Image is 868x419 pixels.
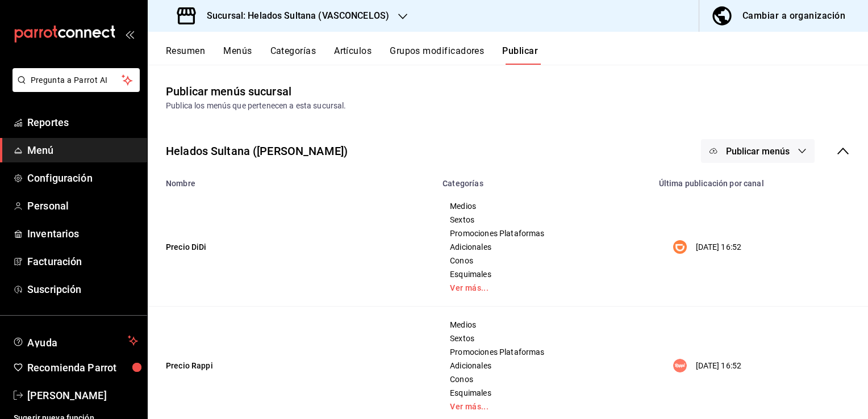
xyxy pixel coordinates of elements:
[436,172,652,188] th: Categorías
[223,45,252,65] button: Menús
[27,360,138,375] span: Recomienda Parrot
[166,100,850,112] div: Publica los menús que pertenecen a esta sucursal.
[502,45,538,65] button: Publicar
[27,198,138,213] span: Personal
[450,229,637,237] span: Promociones Plataformas
[652,172,868,188] th: Última publicación por canal
[334,45,372,65] button: Artículos
[726,146,790,157] span: Publicar menús
[198,9,389,23] h3: Sucursal: Helados Sultana (VASCONCELOS)
[12,68,140,92] button: Pregunta a Parrot AI
[450,321,637,329] span: Medios
[27,254,138,269] span: Facturación
[450,216,637,224] span: Sextos
[270,45,316,65] button: Categorías
[696,241,742,253] p: [DATE] 16:52
[450,362,637,370] span: Adicionales
[450,243,637,251] span: Adicionales
[166,143,348,160] div: Helados Sultana ([PERSON_NAME])
[450,284,637,292] a: Ver más...
[8,82,140,94] a: Pregunta a Parrot AI
[450,334,637,342] span: Sextos
[31,74,122,86] span: Pregunta a Parrot AI
[450,202,637,210] span: Medios
[27,115,138,130] span: Reportes
[27,334,123,347] span: Ayuda
[450,403,637,410] a: Ver más...
[27,143,138,158] span: Menú
[450,389,637,397] span: Esquimales
[450,375,637,383] span: Conos
[701,139,815,163] button: Publicar menús
[166,45,868,65] div: navigation tabs
[27,170,138,186] span: Configuración
[166,45,205,65] button: Resumen
[390,45,484,65] button: Grupos modificadores
[27,282,138,297] span: Suscripción
[27,388,138,403] span: [PERSON_NAME]
[125,30,134,39] button: open_drawer_menu
[166,83,291,100] div: Publicar menús sucursal
[696,360,742,372] p: [DATE] 16:52
[742,8,845,24] div: Cambiar a organización
[450,257,637,265] span: Conos
[450,348,637,356] span: Promociones Plataformas
[27,226,138,241] span: Inventarios
[148,188,436,307] td: Precio DiDi
[148,172,436,188] th: Nombre
[450,270,637,278] span: Esquimales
